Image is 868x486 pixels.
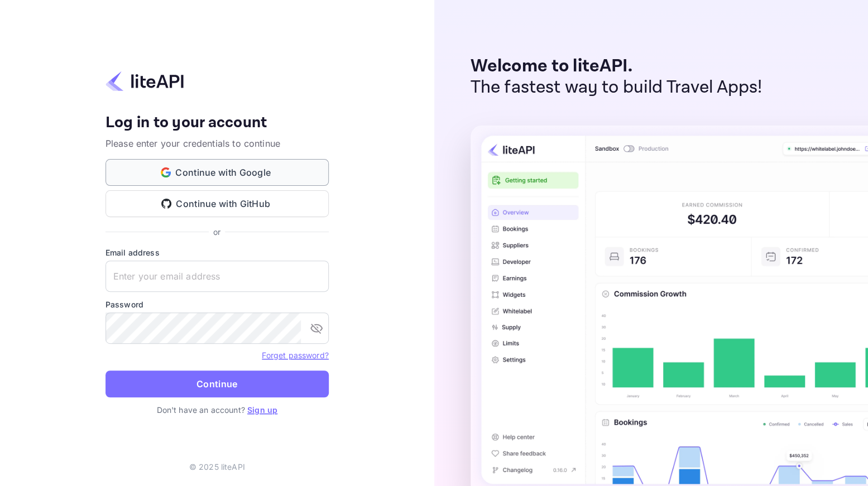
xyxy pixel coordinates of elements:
[471,77,763,98] p: The fastest way to build Travel Apps!
[105,70,184,92] img: liteapi
[471,56,763,77] p: Welcome to liteAPI.
[105,137,329,150] p: Please enter your credentials to continue
[105,261,329,292] input: Enter your email address
[105,190,329,217] button: Continue with GitHub
[105,159,329,186] button: Continue with Google
[105,113,329,133] h4: Log in to your account
[105,247,329,258] label: Email address
[305,317,328,339] button: toggle password visibility
[105,404,329,416] p: Don't have an account?
[247,405,277,415] a: Sign up
[105,299,329,310] label: Password
[262,349,328,360] a: Forget password?
[189,461,245,473] p: © 2025 liteAPI
[262,350,328,360] a: Forget password?
[105,370,329,397] button: Continue
[213,226,220,238] p: or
